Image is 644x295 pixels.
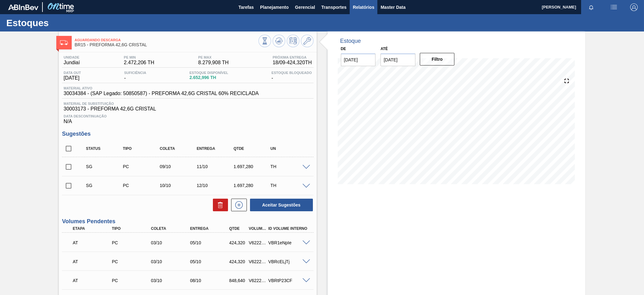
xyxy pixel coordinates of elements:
[247,278,268,283] div: V622287
[287,35,299,47] button: Programar Estoque
[149,226,193,231] div: Coleta
[149,259,193,264] div: 03/10/2025
[232,146,274,151] div: Qtde
[62,131,313,137] h3: Sugestões
[64,102,312,105] span: Material de Substituição
[124,60,154,65] span: 2.472,206 TH
[124,71,146,75] span: Suficiência
[321,3,347,11] span: Transportes
[121,146,163,151] div: Tipo
[64,71,81,75] span: Data out
[75,38,258,42] span: Aguardando Descarga
[581,3,601,12] button: Notificações
[73,278,114,283] p: AT
[149,240,193,245] div: 03/10/2025
[110,278,154,283] div: Pedido de Compra
[64,75,81,81] span: [DATE]
[8,4,38,10] img: TNhmsLtSVTkK8tSr43FrP2fwEKptu5GPRR3wAAAABJRU5ErkJggg==
[295,3,315,11] span: Gerencial
[228,199,247,211] div: Nova sugestão
[124,55,154,59] span: PE MIN
[195,164,236,169] div: 11/10/2025
[73,240,114,245] p: AT
[232,183,274,188] div: 1.697,280
[195,146,236,151] div: Entrega
[188,240,232,245] div: 05/10/2025
[149,278,193,283] div: 03/10/2025
[84,164,126,169] div: Sugestão Criada
[123,71,148,81] div: -
[269,146,310,151] div: UN
[247,226,268,231] div: Volume Portal
[250,199,313,211] button: Aceitar Sugestões
[228,278,248,283] div: 848,640
[210,199,228,211] div: Excluir Sugestões
[341,54,376,66] input: dd/mm/yyyy
[228,259,248,264] div: 424,320
[64,114,312,118] span: Data Descontinuação
[267,259,311,264] div: VBRcELjTj
[188,259,232,264] div: 05/10/2025
[267,278,311,283] div: VBRtP23CF
[64,91,258,96] span: 30034384 - (SAP Legado: 50850587) - PREFORMA 42,6G CRISTAL 60% RECICLADA
[60,40,68,45] img: Ícone
[630,3,638,11] img: Logout
[353,3,374,11] span: Relatórios
[121,183,163,188] div: Pedido de Compra
[273,35,285,47] button: Atualizar Gráfico
[258,35,271,47] button: Visão Geral dos Estoques
[188,278,232,283] div: 08/10/2025
[340,38,361,44] div: Estoque
[247,240,268,245] div: V622285
[64,106,312,112] span: 30003173 - PREFORMA 42,6G CRISTAL
[380,47,388,51] label: Até
[610,3,618,11] img: userActions
[62,112,313,124] div: N/A
[198,55,229,59] span: PE MAX
[247,198,314,212] div: Aceitar Sugestões
[269,164,310,169] div: TH
[269,183,310,188] div: TH
[273,60,312,65] span: 18/09 - 424,320 TH
[301,35,314,47] button: Ir ao Master Data / Geral
[71,236,115,250] div: Aguardando Informações de Transporte
[64,60,80,65] span: Jundiaí
[380,54,415,66] input: dd/mm/yyyy
[271,71,312,75] span: Estoque Bloqueado
[158,183,200,188] div: 10/10/2025
[158,164,200,169] div: 09/10/2025
[267,240,311,245] div: VBR1eNpIe
[341,47,346,51] label: De
[62,218,313,225] h3: Volumes Pendentes
[198,60,229,65] span: 8.279,908 TH
[267,226,311,231] div: Id Volume Interno
[189,71,228,75] span: Estoque Disponível
[189,75,228,80] span: 2.652,996 TH
[270,71,313,81] div: -
[158,146,200,151] div: Coleta
[84,183,126,188] div: Sugestão Criada
[64,55,80,59] span: Unidade
[71,255,115,269] div: Aguardando Informações de Transporte
[6,19,118,26] h1: Estoques
[75,43,258,47] span: BR15 - PREFORMA 42,6G CRISTAL
[121,164,163,169] div: Pedido de Compra
[64,86,258,90] span: Material ativo
[110,240,154,245] div: Pedido de Compra
[228,240,248,245] div: 424,320
[228,226,248,231] div: Qtde
[273,55,312,59] span: Próxima Entrega
[110,259,154,264] div: Pedido de Compra
[247,259,268,264] div: V622286
[260,3,289,11] span: Planejamento
[71,226,115,231] div: Etapa
[420,53,455,65] button: Filtro
[71,274,115,287] div: Aguardando Informações de Transporte
[84,146,126,151] div: Status
[232,164,274,169] div: 1.697,280
[380,3,405,11] span: Master Data
[238,3,254,11] span: Tarefas
[188,226,232,231] div: Entrega
[195,183,236,188] div: 12/10/2025
[110,226,154,231] div: Tipo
